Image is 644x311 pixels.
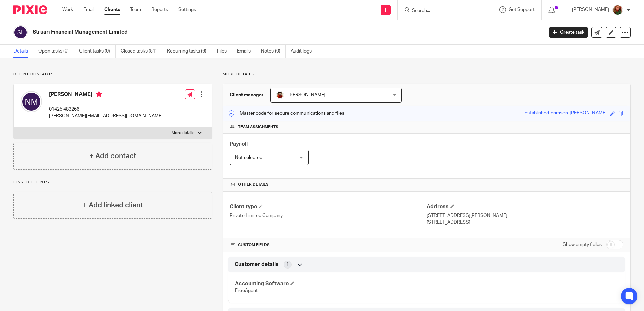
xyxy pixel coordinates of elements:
a: Files [217,45,232,58]
h4: Accounting Software [235,280,426,287]
span: Customer details [235,261,279,268]
p: [STREET_ADDRESS][PERSON_NAME] [427,212,623,219]
h4: CUSTOM FIELDS [230,242,426,248]
a: Client tasks (0) [79,45,116,58]
p: More details [172,130,194,136]
a: Work [62,6,73,13]
a: Recurring tasks (6) [167,45,212,58]
i: Primary [96,91,102,98]
p: Private Limited Company [230,212,426,219]
a: Open tasks (0) [38,45,74,58]
a: Email [83,6,94,13]
h4: Address [427,203,623,210]
p: [PERSON_NAME] [572,6,609,13]
a: Details [13,45,33,58]
span: [PERSON_NAME] [288,93,325,97]
p: Linked clients [13,180,212,185]
h4: + Add linked client [83,200,143,210]
img: sallycropped.JPG [612,5,623,15]
a: Clients [104,6,120,13]
a: Settings [178,6,196,13]
p: [PERSON_NAME][EMAIL_ADDRESS][DOMAIN_NAME] [49,113,163,119]
span: Team assignments [238,124,278,130]
h4: + Add contact [89,151,136,161]
img: Pixie [13,5,47,14]
a: Emails [237,45,256,58]
p: Master code for secure communications and files [228,110,344,117]
h3: Client manager [230,92,264,98]
span: Not selected [235,155,262,160]
span: Payroll [230,141,248,147]
p: [STREET_ADDRESS] [427,219,623,226]
span: 1 [286,261,289,268]
h4: [PERSON_NAME] [49,91,163,99]
p: Client contacts [13,72,212,77]
a: Closed tasks (51) [121,45,162,58]
div: established-crimson-[PERSON_NAME] [525,110,607,117]
a: Create task [549,27,588,38]
a: Notes (0) [261,45,286,58]
p: 01425 483266 [49,106,163,113]
span: FreeAgent [235,288,258,293]
img: svg%3E [21,91,42,112]
span: Other details [238,182,269,187]
p: More details [223,72,631,77]
label: Show empty fields [563,241,602,248]
input: Search [411,8,472,14]
a: Reports [151,6,168,13]
h2: Struan Financial Management Limited [33,29,438,36]
span: Get Support [509,7,535,12]
a: Audit logs [291,45,317,58]
img: Phil%20Baby%20pictures%20(3).JPG [276,91,284,99]
img: svg%3E [13,25,28,39]
a: Team [130,6,141,13]
h4: Client type [230,203,426,210]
